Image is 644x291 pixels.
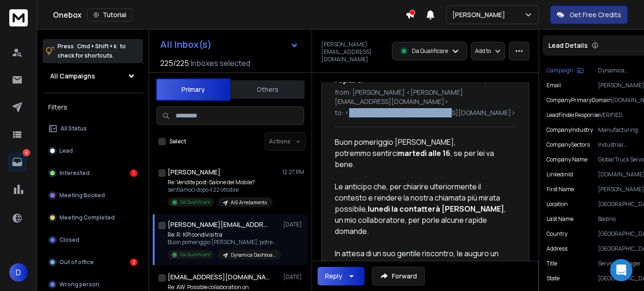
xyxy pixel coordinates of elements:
[59,214,115,221] p: Meeting Completed
[412,47,448,55] p: Da Qualificare
[156,78,230,101] button: Primary
[318,267,364,285] button: Reply
[335,248,508,281] div: In attesa di un suo gentile riscontro, le auguro un buon proseguimento e un buon lavoro.
[546,171,573,178] p: linkedinId
[160,40,212,49] h1: All Inbox(s)
[23,149,30,156] p: 6
[87,8,132,21] button: Tutorial
[59,147,73,155] p: Lead
[191,58,250,69] h3: Inboxes selected
[180,251,210,258] p: Da Qualificare
[546,230,567,238] p: country
[283,221,304,228] p: [DATE]
[50,71,95,81] h1: All Campaigns
[230,79,305,100] button: Others
[168,272,270,282] h1: [EMAIL_ADDRESS][DOMAIN_NAME][PERSON_NAME]
[160,58,189,69] span: 225 / 225
[180,199,210,206] p: Da Qualificare
[282,168,304,176] p: 12:27 PM
[59,169,90,177] p: Interested
[130,259,137,266] div: 2
[168,284,279,291] p: Re: AW: Possible collaboration on
[168,179,273,186] p: Re: Vendite post-Salone del Mobile?
[398,148,450,158] strong: martedì alle 16
[283,273,304,281] p: [DATE]
[43,186,143,205] button: Meeting Booked
[168,239,279,246] p: Buon pomeriggio [PERSON_NAME], potremmo sentirci [DATE] alle
[153,35,306,54] button: All Inbox(s)
[168,220,270,229] h1: [PERSON_NAME][EMAIL_ADDRESS][DOMAIN_NAME]
[321,41,386,63] p: [PERSON_NAME][EMAIL_ADDRESS][DOMAIN_NAME]
[43,231,143,249] button: Closed
[546,186,574,193] p: First Name
[60,125,87,132] p: All Status
[546,67,584,74] button: Campaign
[43,208,143,227] button: Meeting Completed
[546,67,573,74] p: Campaign
[368,204,504,214] strong: lunedì la contatterà [PERSON_NAME]
[53,8,405,21] div: Onebox
[130,169,137,177] div: 1
[335,136,508,248] div: Buon pomeriggio [PERSON_NAME], potremmo sentirci , se per lei va bene. Le anticipo che, per chiar...
[546,97,612,104] p: companyPrimaryDomain
[59,259,94,266] p: Out of office
[231,252,275,259] p: Dynamica Dashboard Power BI - ottobre
[546,111,599,119] p: leadFinderResponse
[550,6,628,24] button: Get Free Credits
[546,215,573,223] p: Last Name
[231,199,267,206] p: Ai6 Arredamento
[59,281,99,288] p: Wrong person
[168,168,221,177] h1: [PERSON_NAME]
[546,200,568,208] p: location
[570,10,621,19] p: Get Free Credits
[168,231,279,239] p: Re: R: KPI condivisi tra
[335,108,516,117] p: to: <[PERSON_NAME][EMAIL_ADDRESS][DOMAIN_NAME]>
[548,41,588,50] p: Lead Details
[452,10,509,19] p: [PERSON_NAME]
[372,267,425,285] button: Forward
[546,141,590,149] p: companySectors
[59,192,105,199] p: Meeting Booked
[546,260,557,267] p: title
[546,245,567,252] p: address
[325,272,342,281] div: Reply
[610,259,632,281] div: Open Intercom Messenger
[546,126,593,134] p: companyIndustry
[43,253,143,272] button: Out of office2
[9,263,28,282] button: D
[58,42,126,60] p: Press to check for shortcuts.
[546,82,561,89] p: Email
[43,164,143,182] button: Interested1
[169,138,186,145] label: Select
[43,119,143,138] button: All Status
[546,275,559,282] p: state
[546,156,587,163] p: Company Name
[8,153,26,171] a: 6
[76,41,118,52] span: Cmd + Shift + k
[43,142,143,160] button: Lead
[43,67,143,85] button: All Campaigns
[168,186,273,194] p: sentiamoci dopo il 22 ottobre
[335,88,516,106] p: from: [PERSON_NAME] <[PERSON_NAME][EMAIL_ADDRESS][DOMAIN_NAME]>
[475,47,491,55] p: Add to
[59,236,79,244] p: Closed
[43,101,143,114] h3: Filters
